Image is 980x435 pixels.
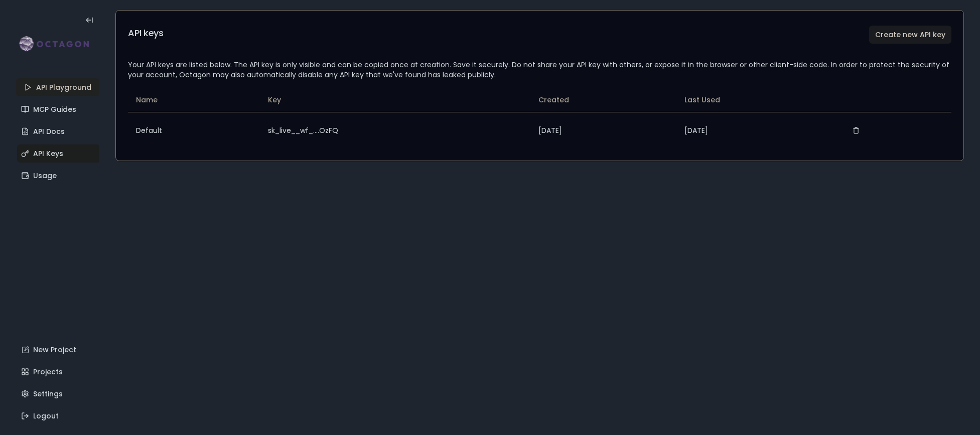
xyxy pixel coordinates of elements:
a: API Keys [17,144,100,163]
th: Name [128,88,260,112]
th: Last Used [676,88,838,112]
td: [DATE] [676,112,838,149]
a: Logout [17,407,100,425]
a: Settings [17,385,100,403]
th: Created [530,88,676,112]
h3: API keys [128,26,163,40]
td: [DATE] [530,112,676,149]
button: Create new API key [869,26,951,44]
a: MCP Guides [17,100,100,118]
img: logo-rect-yK7x_WSZ.svg [16,34,99,54]
td: sk_live__wf_....OzFQ [260,112,530,149]
a: API Playground [16,78,99,96]
a: API Docs [17,122,100,140]
div: Your API keys are listed below. The API key is only visible and can be copied once at creation. S... [128,60,951,80]
a: New Project [17,341,100,359]
a: Usage [17,167,100,185]
th: Key [260,88,530,112]
a: Projects [17,363,100,381]
td: Default [128,112,260,149]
